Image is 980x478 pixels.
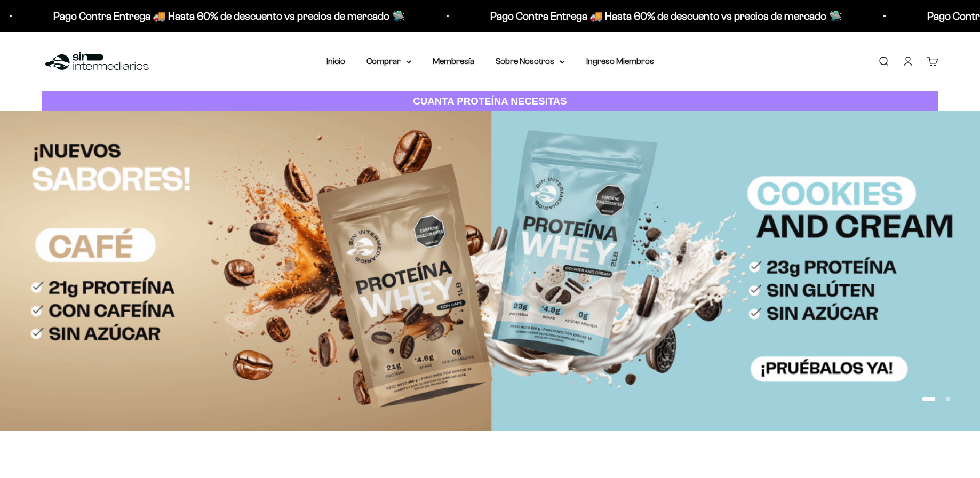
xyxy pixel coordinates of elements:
[433,57,474,66] a: Membresía
[586,57,654,66] a: Ingreso Miembros
[366,54,411,68] summary: Comprar
[326,57,345,66] a: Inicio
[496,54,565,68] summary: Sobre Nosotros
[489,7,841,25] p: Pago Contra Entrega 🚚 Hasta 60% de descuento vs precios de mercado 🛸
[413,95,567,107] strong: CUANTA PROTEÍNA NECESITAS
[52,7,404,25] p: Pago Contra Entrega 🚚 Hasta 60% de descuento vs precios de mercado 🛸
[42,91,938,112] a: CUANTA PROTEÍNA NECESITAS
